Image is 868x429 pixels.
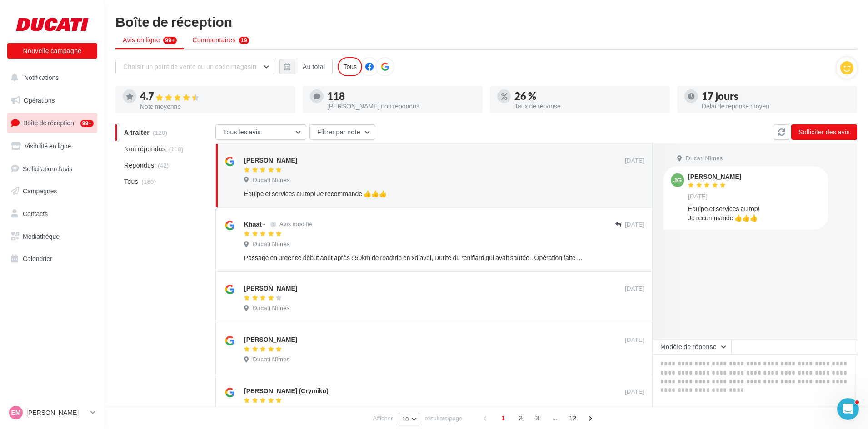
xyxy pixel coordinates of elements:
[124,144,165,153] span: Non répondus
[244,156,297,165] div: [PERSON_NAME]
[625,285,644,293] span: [DATE]
[23,164,72,172] span: Sollicitation d'avis
[327,103,475,109] div: [PERSON_NAME] non répondus
[123,63,256,70] span: Choisir un point de vente ou un code magasin
[23,210,48,217] span: Contacts
[115,15,857,28] div: Boîte de réception
[702,91,850,101] div: 17 jours
[625,336,644,344] span: [DATE]
[25,142,71,150] span: Visibilité en ligne
[295,59,333,74] button: Au total
[791,124,857,140] button: Solliciter des avis
[23,119,74,127] span: Boîte de réception
[169,145,184,153] span: (118)
[625,388,644,396] span: [DATE]
[5,249,99,268] a: Calendrier
[140,104,288,110] div: Note moyenne
[686,154,723,163] span: Ducati Nîmes
[688,173,741,180] div: [PERSON_NAME]
[514,411,528,425] span: 2
[5,91,99,110] a: Opérations
[80,120,94,127] div: 99+
[327,91,475,101] div: 118
[530,411,544,425] span: 3
[253,176,289,184] span: Ducati Nîmes
[141,178,156,185] span: (160)
[7,43,97,59] button: Nouvelle campagne
[5,204,99,223] a: Contacts
[373,414,393,423] span: Afficher
[565,411,580,425] span: 12
[24,74,59,81] span: Notifications
[124,177,138,186] span: Tous
[688,204,821,222] div: Equipe et services au top! Je recommande 👍👍👍
[158,162,169,169] span: (42)
[702,103,850,109] div: Délai de réponse moyen
[5,159,99,178] a: Sollicitation d'avis
[244,189,585,198] div: Equipe et services au top! Je recommande 👍👍👍
[253,240,289,248] span: Ducati Nîmes
[26,408,87,417] p: [PERSON_NAME]
[244,220,265,229] div: Khaat -
[244,386,329,395] div: [PERSON_NAME] (Crymiko)
[514,103,663,109] div: Taux de réponse
[653,339,732,355] button: Modèle de réponse
[673,176,682,185] span: JG
[193,35,236,44] span: Commentaires
[140,91,288,102] div: 4.7
[24,96,55,104] span: Opérations
[223,128,261,136] span: Tous les avis
[239,37,249,44] div: 19
[23,187,57,195] span: Campagnes
[253,304,289,312] span: Ducati Nîmes
[425,414,463,423] span: résultats/page
[398,413,420,425] button: 10
[5,113,99,133] a: Boîte de réception99+
[338,57,362,76] div: Tous
[279,59,333,74] button: Au total
[5,137,99,156] a: Visibilité en ligne
[514,91,663,101] div: 26 %
[496,411,510,425] span: 1
[837,398,859,420] iframe: Intercom live chat
[244,253,585,262] div: Passage en urgence début août après 650km de roadtrip en xdiavel, Durite du reniflard qui avait s...
[688,192,708,201] span: [DATE]
[244,335,297,344] div: [PERSON_NAME]
[115,59,274,74] button: Choisir un point de vente ou un code magasin
[548,411,562,425] span: ...
[244,284,297,293] div: [PERSON_NAME]
[11,408,21,417] span: EM
[5,182,99,201] a: Campagnes
[402,415,409,423] span: 10
[124,161,155,170] span: Répondus
[23,255,52,262] span: Calendrier
[7,404,97,421] a: EM [PERSON_NAME]
[253,407,289,415] span: Ducati Nîmes
[215,124,306,140] button: Tous les avis
[309,124,375,140] button: Filtrer par note
[625,157,644,165] span: [DATE]
[253,355,289,364] span: Ducati Nîmes
[625,221,644,229] span: [DATE]
[279,221,313,228] span: Avis modifié
[5,227,99,246] a: Médiathèque
[23,232,60,240] span: Médiathèque
[5,68,95,87] button: Notifications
